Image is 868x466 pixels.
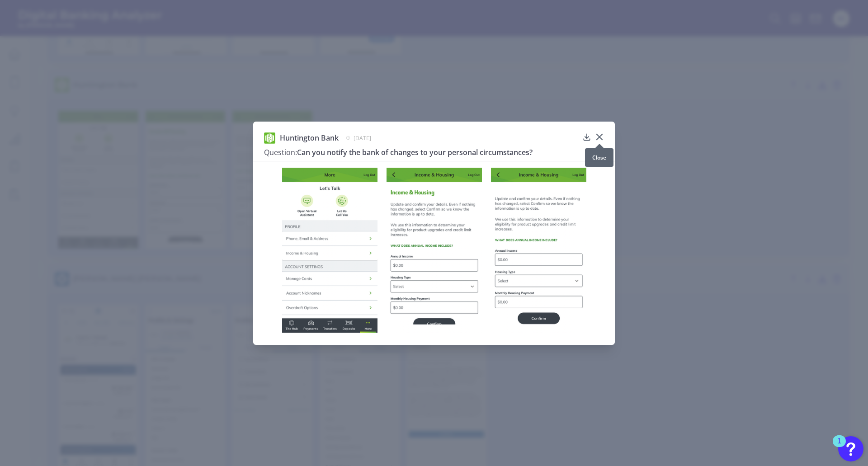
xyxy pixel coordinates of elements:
div: Close [585,148,613,167]
span: Question: [264,147,297,157]
div: 1 [837,441,841,453]
button: Open Resource Center, 1 new notification [838,436,863,461]
span: Huntington Bank [280,133,339,143]
h3: Can you notify the bank of changes to your personal circumstances? [264,147,579,157]
span: [DATE] [354,134,371,142]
